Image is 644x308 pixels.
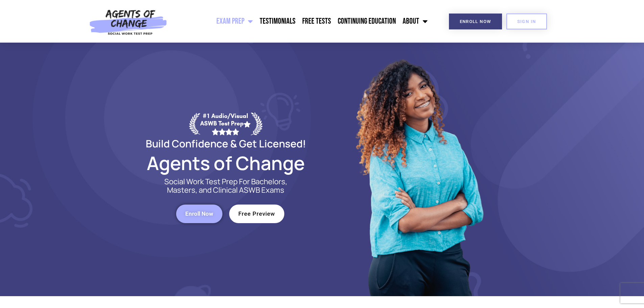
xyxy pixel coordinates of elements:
a: About [399,13,431,30]
span: Free Preview [238,211,275,217]
a: Exam Prep [213,13,256,30]
a: Enroll Now [176,205,222,223]
span: SIGN IN [517,19,536,24]
h2: Build Confidence & Get Licensed! [129,139,322,148]
a: Enroll Now [449,14,502,29]
span: Enroll Now [185,211,213,217]
span: Enroll Now [460,19,491,24]
a: Continuing Education [334,13,399,30]
a: SIGN IN [506,14,547,29]
a: Free Tests [299,13,334,30]
a: Testimonials [256,13,299,30]
img: Website Image 1 (1) [351,43,486,296]
div: #1 Audio/Visual ASWB Test Prep [200,112,251,135]
nav: Menu [171,13,431,30]
a: Free Preview [229,205,284,223]
p: Social Work Test Prep For Bachelors, Masters, and Clinical ASWB Exams [157,177,295,194]
h2: Agents of Change [129,155,322,171]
